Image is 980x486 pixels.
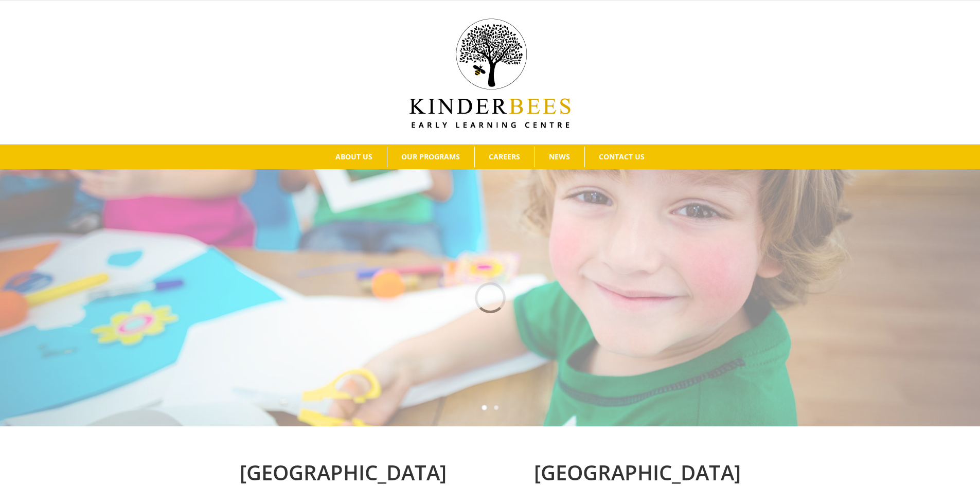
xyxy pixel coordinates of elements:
a: ABOUT US [322,147,387,167]
span: CONTACT US [599,153,645,160]
a: NEWS [535,147,584,167]
span: OUR PROGRAMS [401,153,460,160]
span: CAREERS [489,153,520,160]
img: Kinder Bees Logo [409,19,571,128]
a: CAREERS [475,147,534,167]
a: 2 [493,405,499,410]
span: NEWS [549,153,570,160]
nav: Main Menu [15,145,965,169]
a: OUR PROGRAMS [387,147,474,167]
a: 1 [482,405,487,410]
a: CONTACT US [585,147,659,167]
span: ABOUT US [335,153,372,160]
